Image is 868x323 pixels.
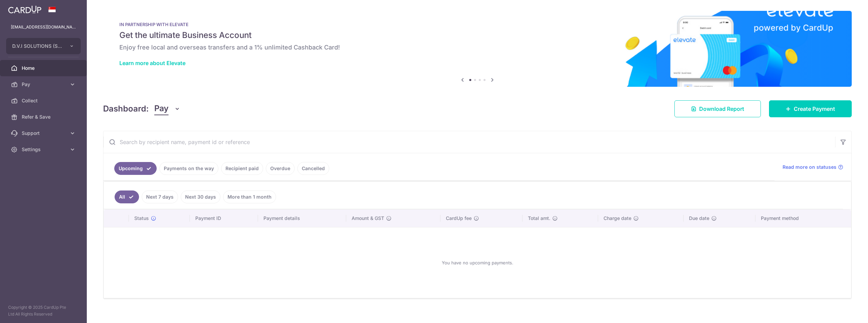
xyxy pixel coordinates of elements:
[112,233,843,292] div: You have no upcoming payments.
[103,131,835,153] input: Search by recipient name, payment id or reference
[794,105,835,113] span: Create Payment
[783,164,836,170] span: Read more on statuses
[258,209,346,227] th: Payment details
[134,215,149,222] span: Status
[181,190,220,203] a: Next 30 days
[22,81,66,88] span: Pay
[190,209,258,227] th: Payment ID
[154,102,169,115] span: Pay
[297,162,329,175] a: Cancelled
[119,30,835,41] h5: Get the ultimate Business Account
[783,164,843,170] a: Read more on statuses
[22,130,66,137] span: Support
[266,162,295,175] a: Overdue
[22,65,66,72] span: Home
[159,162,218,175] a: Payments on the way
[103,11,852,87] img: Renovation banner
[115,190,139,203] a: All
[528,215,550,222] span: Total amt.
[221,162,263,175] a: Recipient paid
[699,105,744,113] span: Download Report
[22,146,66,153] span: Settings
[114,162,157,175] a: Upcoming
[769,100,852,117] a: Create Payment
[674,100,761,117] a: Download Report
[446,215,472,222] span: CardUp fee
[689,215,709,222] span: Due date
[22,114,66,120] span: Refer & Save
[119,22,835,27] p: IN PARTNERSHIP WITH ELEVATE
[6,38,81,54] button: D.V.I SOLUTIONS (S) PTE. LTD.
[352,215,384,222] span: Amount & GST
[8,5,41,14] img: CardUp
[11,24,76,31] p: [EMAIL_ADDRESS][DOMAIN_NAME]
[154,102,180,115] button: Pay
[604,215,631,222] span: Charge date
[22,97,66,104] span: Collect
[12,43,62,49] span: D.V.I SOLUTIONS (S) PTE. LTD.
[119,60,185,66] a: Learn more about Elevate
[755,209,851,227] th: Payment method
[142,190,178,203] a: Next 7 days
[119,43,835,52] h6: Enjoy free local and overseas transfers and a 1% unlimited Cashback Card!
[223,190,276,203] a: More than 1 month
[103,103,149,115] h4: Dashboard:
